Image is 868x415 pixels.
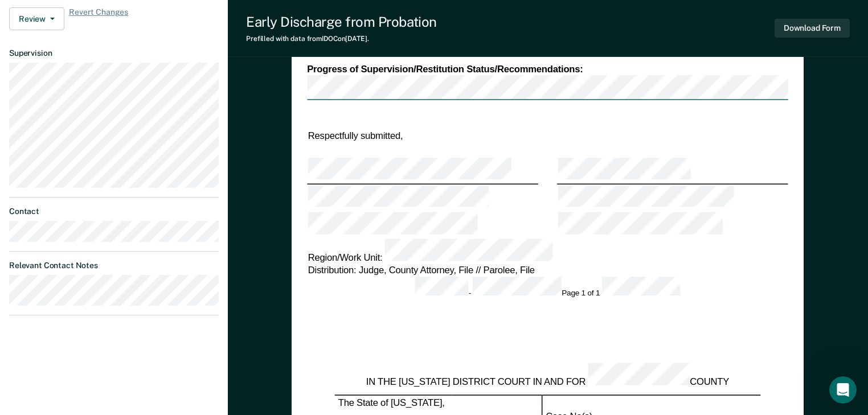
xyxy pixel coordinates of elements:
[335,395,452,409] td: The State of [US_STATE],
[9,207,219,216] dt: Contact
[415,277,680,299] div: - Page 1 of 1
[246,35,437,43] div: Prefilled with data from IDOC on [DATE] .
[335,363,761,388] div: IN THE [US_STATE] DISTRICT COURT IN AND FOR COUNTY
[9,7,64,30] button: Review
[246,14,437,30] div: Early Discharge from Probation
[69,7,128,30] span: Revert Changes
[829,376,857,404] iframe: Intercom live chat
[775,19,850,38] button: Download Form
[308,129,538,143] td: Respectfully submitted,
[308,238,789,277] td: Region/Work Unit: Distribution: Judge, County Attorney, File // Parolee, File
[9,48,219,58] dt: Supervision
[9,261,219,270] dt: Relevant Contact Notes
[308,63,789,76] div: Progress of Supervision/Restitution Status/Recommendations:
